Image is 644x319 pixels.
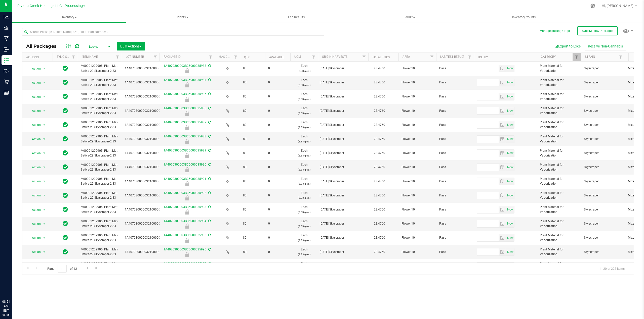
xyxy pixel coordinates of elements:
[506,164,514,171] span: select
[41,192,48,199] span: select
[401,151,433,155] span: Flower 10
[41,93,48,100] span: select
[81,177,119,186] span: M00001209905: Plant Mat-Sativa-29-Skyscraper-2.83
[506,220,514,227] span: select
[371,65,388,72] span: 28.4760
[505,15,543,20] span: Inventory Counts
[439,179,471,184] span: Pass
[584,193,622,198] span: Skyscraper
[499,234,506,241] span: select
[159,125,216,130] div: Final Check Lock
[243,123,262,127] span: 80
[584,179,622,184] span: Skyscraper
[92,265,100,272] a: Go to the last page
[320,109,367,113] div: [DATE] Skyscraper
[293,106,315,116] span: Each
[506,121,514,128] span: select
[499,178,506,185] span: select
[81,78,119,87] span: M00001209905: Plant Mat-Sativa-29-Skyscraper-2.83
[164,92,206,96] a: 1A4070300003BC5000035985
[360,53,368,61] a: Filter
[81,163,119,172] span: M00001209905: Plant Mat-Sativa-29-Skyscraper-2.83
[215,53,240,62] th: Has COA
[540,134,578,144] span: Plant Material for Vaporization
[506,149,514,157] span: Set Current date
[268,151,287,155] span: 0
[164,149,206,152] a: 1A4070300003BC5000035989
[125,165,167,170] span: 1A4070300000321000000883
[499,206,506,213] span: select
[540,64,578,73] span: Plant Material for Vaporization
[125,179,167,184] span: 1A4070300000321000000883
[243,151,262,155] span: 80
[320,80,367,85] div: [DATE] Skyscraper
[63,178,68,185] span: In Sync
[81,148,119,158] span: M00001209905: Plant Mat-Sativa-29-Skyscraper-2.83
[268,123,287,127] span: 0
[208,177,211,181] span: Sync from Compliance System
[12,12,126,23] a: Inventory
[268,94,287,99] span: 0
[499,164,506,171] span: select
[401,179,433,184] span: Flower 10
[293,83,315,87] p: (2.83 g ea.)
[506,79,514,86] span: select
[27,150,41,157] span: Action
[27,65,41,72] span: Action
[117,42,145,50] button: Bulk Actions
[4,15,9,20] inline-svg: Analytics
[113,53,122,61] a: Filter
[506,234,514,242] span: Set Current date
[293,92,315,101] span: Each
[617,53,625,61] a: Filter
[551,42,585,50] button: Export to Excel
[243,80,262,85] span: 80
[268,137,287,141] span: 0
[207,53,215,61] a: Filter
[585,42,626,50] button: Receive Non-Cannabis
[63,149,68,156] span: In Sync
[27,248,41,255] span: Action
[41,178,48,185] span: select
[428,53,436,61] a: Filter
[268,109,287,113] span: 0
[506,206,514,213] span: select
[269,56,284,59] a: Available
[81,261,119,271] span: M00001209905: Plant Mat-Sativa-29-Skyscraper-2.83
[293,181,315,186] p: (2.83 g ea.)
[126,12,239,23] a: Plants
[293,97,315,101] p: (2.83 g ea.)
[81,92,119,101] span: M00001209905: Plant Mat-Sativa-29-Skyscraper-2.83
[243,94,262,99] span: 80
[573,53,581,61] a: Filter
[466,53,474,61] a: Filter
[41,121,48,128] span: select
[239,12,353,23] a: Lab Results
[243,109,262,113] span: 80
[401,94,433,99] span: Flower 10
[506,107,514,114] span: select
[281,15,312,20] span: Lab Results
[81,134,119,144] span: M00001209905: Plant Mat-Sativa-29-Skyscraper-2.83
[27,107,41,114] span: Action
[506,248,514,255] span: select
[126,55,144,59] a: Lot Number
[439,80,471,85] span: Pass
[506,234,514,241] span: select
[499,220,506,227] span: select
[506,93,514,100] span: select
[27,136,41,143] span: Action
[540,191,578,200] span: Plant Material for Vaporization
[164,205,206,209] a: 1A4070300003BC5000035993
[540,177,578,186] span: Plant Material for Vaporization
[506,192,514,199] span: select
[293,134,315,144] span: Each
[27,93,41,100] span: Action
[371,149,388,157] span: 28.4760
[159,82,216,87] div: Final Check Lock
[320,165,367,170] div: [DATE] Skyscraper
[81,247,119,257] span: M00001209905: Plant Mat-Sativa-29-Skyscraper-2.83
[439,123,471,127] span: Pass
[22,28,324,36] input: Search Package ID, Item Name, SKU, Lot or Part Number...
[371,178,388,185] span: 28.4760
